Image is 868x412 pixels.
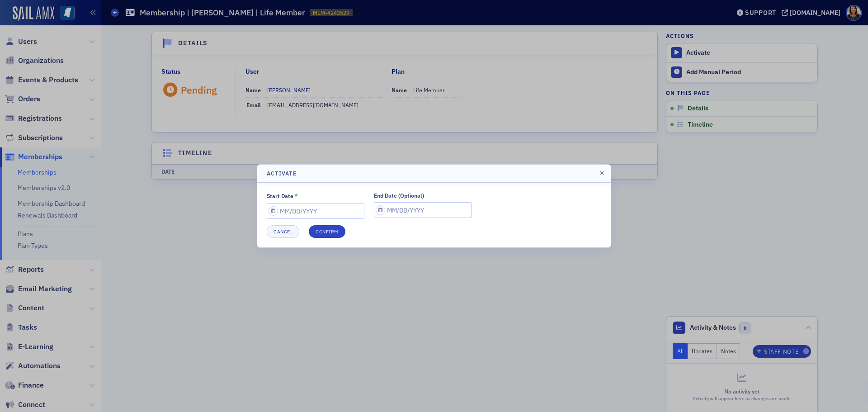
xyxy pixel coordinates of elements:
input: MM/DD/YYYY [267,203,364,219]
div: End Date (Optional) [374,192,424,199]
button: Confirm [309,225,345,238]
input: MM/DD/YYYY [374,202,472,218]
button: Cancel [267,225,299,238]
h4: Activate [267,169,297,177]
abbr: This field is required [294,192,298,200]
div: Start Date [267,193,293,199]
